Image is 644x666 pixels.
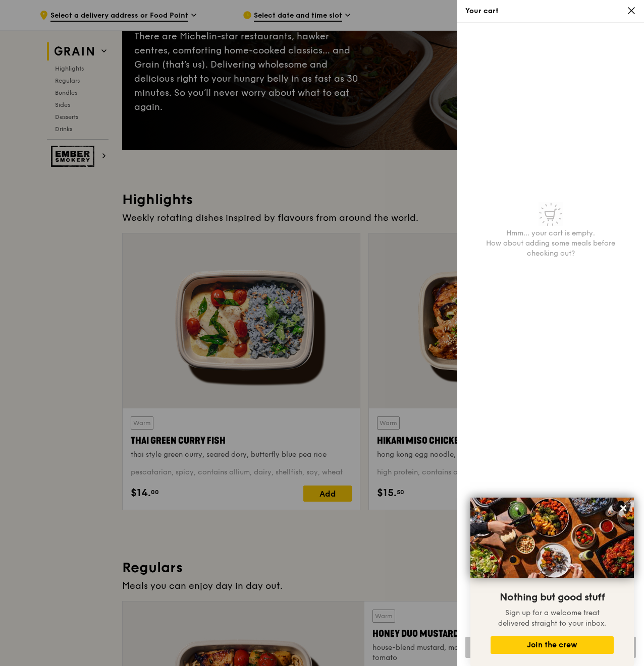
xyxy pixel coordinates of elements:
[500,591,605,603] span: Nothing but good stuff
[539,202,563,226] img: Side cart empty icon
[465,6,636,16] div: Your cart
[465,228,636,259] div: Hmm... your cart is empty. How about adding some meals before checking out?
[491,636,614,654] button: Join the crew
[615,500,631,516] button: Close
[465,637,636,658] div: Go to checkout - $0.00
[470,498,634,578] img: DSC07876-Edit02-Large.jpeg
[498,609,606,628] span: Sign up for a welcome treat delivered straight to your inbox.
